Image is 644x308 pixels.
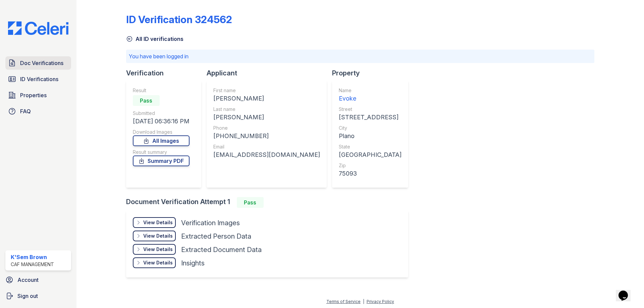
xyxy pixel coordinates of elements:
div: Extracted Person Data [181,232,251,241]
div: View Details [143,246,173,253]
div: Pass [133,95,160,106]
div: View Details [143,259,173,266]
div: Applicant [207,68,332,78]
a: All Images [133,135,190,146]
div: Result [133,87,190,94]
div: Verification Images [181,218,240,228]
div: [STREET_ADDRESS] [339,113,401,122]
div: ID Verification 324562 [126,13,232,25]
div: Download Images [133,129,190,135]
a: ID Verifications [5,72,71,86]
span: Properties [20,91,47,99]
div: Zip [339,162,401,169]
div: [PERSON_NAME] [213,113,320,122]
div: State [339,143,401,150]
div: Verification [126,68,207,78]
p: You have been logged in [129,52,592,60]
div: Property [332,68,414,78]
div: [EMAIL_ADDRESS][DOMAIN_NAME] [213,150,320,160]
div: View Details [143,233,173,239]
div: | [363,299,364,304]
div: Pass [237,197,264,208]
div: 75093 [339,169,401,178]
div: View Details [143,219,173,226]
div: Plano [339,131,401,141]
span: ID Verifications [20,75,58,83]
a: Privacy Policy [367,299,394,304]
span: FAQ [20,107,31,115]
div: Last name [213,106,320,113]
div: [PERSON_NAME] [213,94,320,103]
div: K'Sem Brown [11,253,54,261]
div: Submitted [133,110,190,117]
div: Evoke [339,94,401,103]
span: Sign out [17,292,38,300]
div: CAF Management [11,261,54,268]
a: Sign out [3,289,74,303]
div: Phone [213,125,320,131]
a: All ID verifications [126,35,183,43]
div: Street [339,106,401,113]
a: Terms of Service [326,299,361,304]
a: Name Evoke [339,87,401,103]
a: Properties [5,88,71,102]
div: First name [213,87,320,94]
div: Result summary [133,149,190,156]
a: Doc Verifications [5,56,71,70]
div: Name [339,87,401,94]
div: [GEOGRAPHIC_DATA] [339,150,401,160]
a: Account [3,273,74,287]
iframe: chat widget [616,281,637,301]
div: [DATE] 06:36:16 PM [133,117,190,126]
img: CE_Logo_Blue-a8612792a0a2168367f1c8372b55b34899dd931a85d93a1a3d3e32e68fde9ad4.png [3,21,74,35]
span: Doc Verifications [20,59,63,67]
div: Email [213,143,320,150]
div: Document Verification Attempt 1 [126,197,414,208]
div: Insights [181,258,205,268]
div: [PHONE_NUMBER] [213,131,320,141]
a: Summary PDF [133,156,190,166]
div: City [339,125,401,131]
a: FAQ [5,105,71,118]
div: Extracted Document Data [181,245,262,254]
span: Account [17,276,39,284]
